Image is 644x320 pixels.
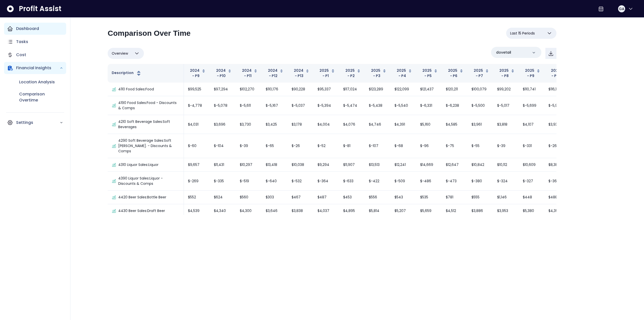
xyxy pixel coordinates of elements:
td: $-5,167 [262,96,288,115]
td: $8,382 [544,158,570,172]
button: Description [112,70,142,76]
td: $14,669 [416,158,442,172]
td: $-331 [519,134,544,158]
td: $10,112 [493,158,519,172]
td: $-81 [339,134,365,158]
td: $467 [288,191,313,204]
td: $99,525 [184,83,210,96]
button: 2025 - P5 [420,68,438,79]
td: $97,294 [210,83,236,96]
td: $448 [519,191,544,204]
button: 2025 - P2 [343,68,361,79]
td: $4,585 [442,115,467,134]
td: $121,437 [416,83,442,96]
td: $10,609 [519,158,544,172]
td: $1,146 [493,191,519,204]
td: $-68 [390,134,416,158]
td: $3,818 [493,115,519,134]
td: $-5,017 [493,96,519,115]
td: $-39 [493,134,519,158]
td: $-519 [236,172,262,191]
td: $-422 [365,172,390,191]
td: $552 [184,191,210,204]
td: $-633 [339,172,365,191]
td: $-5,611 [236,96,262,115]
td: $-5,540 [390,96,416,115]
h2: Comparison Over Time [108,29,191,38]
button: 2024 - P10 [214,68,232,79]
td: $102,270 [236,83,262,96]
td: $12,647 [442,158,467,172]
td: $4,746 [365,115,390,134]
td: $-96 [416,134,442,158]
td: $781 [442,191,467,204]
td: $4,076 [339,115,365,134]
button: 2025 - P8 [497,68,515,79]
td: $4,394 [544,204,570,218]
td: $110,741 [519,83,544,96]
span: GA [619,6,624,11]
td: $11,431 [210,158,236,172]
p: dovetail [496,50,511,55]
td: $555 [467,191,493,204]
td: $120,211 [442,83,467,96]
p: 4430 Beer Sales:Draft Beer [118,208,165,214]
td: $-532 [288,172,313,191]
button: 2025 - P4 [394,68,412,79]
td: $560 [236,191,262,204]
p: 4310 Liquor Sales:Liquor [118,162,158,167]
button: 2025 - P7 [471,68,489,79]
td: $-104 [210,134,236,158]
td: $95,337 [313,83,339,96]
td: $3,178 [288,115,313,134]
td: $-52 [313,134,339,158]
button: 2025 - P1 [317,68,335,79]
td: $5,380 [519,204,544,218]
td: $-65 [262,134,288,158]
td: $556 [365,191,390,204]
button: 2024 - P9 [188,68,206,79]
td: $4,340 [210,204,236,218]
td: $-486 [416,172,442,191]
span: Overview [112,50,128,56]
span: Last 15 Periods [510,30,535,36]
td: $-55 [467,134,493,158]
td: $90,228 [288,83,313,96]
td: $4,300 [236,204,262,218]
td: $-327 [519,172,544,191]
p: Location Analysis [19,79,55,85]
td: $-640 [262,172,288,191]
td: $3,696 [210,115,236,134]
td: $-6,238 [442,96,467,115]
p: 4290 Soft Beverage Sales:Soft [PERSON_NAME]. - Discounts & Comps [118,138,180,154]
td: $453 [339,191,365,204]
td: $5,814 [365,204,390,218]
td: $9,657 [184,158,210,172]
p: 4110 Food Sales:Food [118,87,154,92]
td: $100,079 [467,83,493,96]
td: $13,418 [262,158,288,172]
button: 2024 - P12 [266,68,284,79]
p: Tasks [16,39,28,45]
td: $4,391 [390,115,416,134]
td: $303 [262,191,288,204]
td: $-60 [184,134,210,158]
td: $4,031 [184,115,210,134]
td: $-364 [313,172,339,191]
td: $123,289 [365,83,390,96]
td: $-4,778 [184,96,210,115]
td: $10,038 [288,158,313,172]
td: $-269 [544,134,570,158]
td: $-39 [236,134,262,158]
td: $3,838 [288,204,313,218]
td: $-26 [288,134,313,158]
td: $-335 [210,172,236,191]
p: 4210 Soft Beverage Sales:Soft Beverages [118,119,180,130]
td: $5,659 [416,204,442,218]
td: $-5,907 [544,96,570,115]
p: Comparison Overtime [19,91,63,103]
td: $3,425 [262,115,288,134]
p: 4190 Food Sales:Food - Discounts & Comps [118,100,180,111]
td: $-365 [544,172,570,191]
span: Profit Assist [19,4,61,13]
